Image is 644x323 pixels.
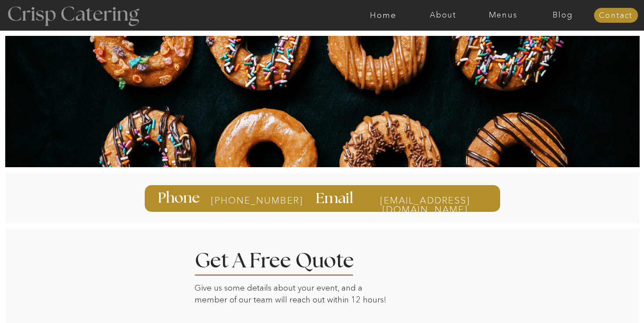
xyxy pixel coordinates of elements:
[533,11,593,20] a: Blog
[211,196,280,205] a: [PHONE_NUMBER]
[195,251,381,267] h2: Get A Free Quote
[413,11,473,20] a: About
[473,11,533,20] a: Menus
[158,191,202,206] h3: Phone
[353,11,413,20] a: Home
[594,11,638,20] a: Contact
[195,282,393,308] p: Give us some details about your event, and a member of our team will reach out within 12 hours!
[363,196,487,204] a: [EMAIL_ADDRESS][DOMAIN_NAME]
[316,191,356,205] h3: Email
